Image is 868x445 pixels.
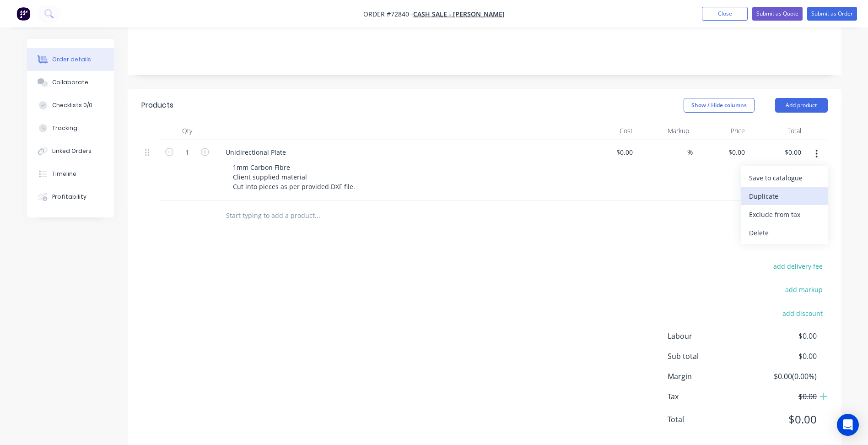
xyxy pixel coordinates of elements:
[749,351,816,362] span: $0.00
[27,71,114,94] button: Collaborate
[837,414,859,436] div: Open Intercom Messenger
[668,414,749,425] span: Total
[769,260,828,272] button: add delivery fee
[668,391,749,402] span: Tax
[141,21,828,29] div: Notes
[749,226,819,239] div: Delete
[749,411,816,428] span: $0.00
[27,185,114,208] button: Profitability
[27,94,114,117] button: Checklists 0/0
[668,351,749,362] span: Sub total
[807,7,857,21] button: Submit as Order
[581,122,637,140] div: Cost
[52,124,77,132] div: Tracking
[749,371,816,382] span: $0.00 ( 0.00 %)
[687,147,693,157] span: %
[27,140,114,163] button: Linked Orders
[52,78,88,87] div: Collaborate
[636,122,693,140] div: Markup
[741,168,828,187] button: Save to catalogue
[778,307,828,319] button: add discount
[752,7,803,21] button: Submit as Quote
[749,391,816,402] span: $0.00
[668,371,749,382] span: Margin
[749,171,819,185] div: Save to catalogue
[749,122,805,140] div: Total
[684,98,755,113] button: Show / Hide columns
[52,55,91,64] div: Order details
[702,7,748,21] button: Close
[218,146,293,159] div: Unidirectional Plate
[749,331,816,342] span: $0.00
[52,101,92,109] div: Checklists 0/0
[775,98,828,113] button: Add product
[16,7,30,21] img: Factory
[781,283,828,296] button: add markup
[693,122,749,140] div: Price
[749,190,819,203] div: Duplicate
[27,163,114,185] button: Timeline
[741,205,828,223] button: Exclude from tax
[52,147,92,155] div: Linked Orders
[52,170,76,178] div: Timeline
[160,122,215,140] div: Qty
[413,10,505,18] a: Cash Sale - [PERSON_NAME]
[668,331,749,342] span: Labour
[27,117,114,140] button: Tracking
[141,100,173,111] div: Products
[226,206,409,225] input: Start typing to add a product...
[363,10,413,18] span: Order #72840 -
[749,208,819,221] div: Exclude from tax
[741,223,828,242] button: Delete
[226,161,362,193] div: 1mm Carbon Fibre Client supplied material Cut into pieces as per provided DXF file.
[741,187,828,205] button: Duplicate
[52,193,86,201] div: Profitability
[27,48,114,71] button: Order details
